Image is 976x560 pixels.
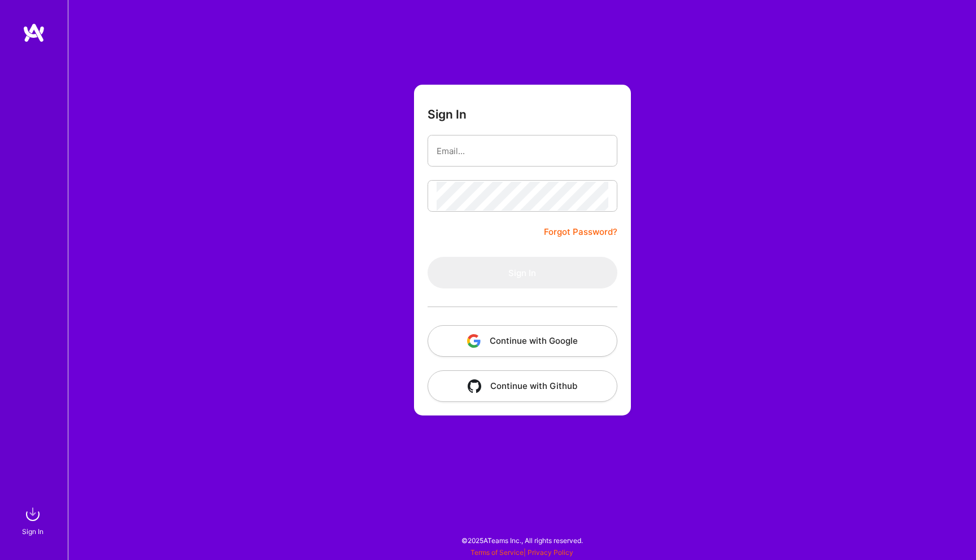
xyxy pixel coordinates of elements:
[23,23,45,43] img: logo
[467,334,481,348] img: icon
[428,325,617,357] button: Continue with Google
[528,548,573,557] a: Privacy Policy
[437,137,608,165] input: Email...
[24,503,44,537] a: sign inSign In
[470,548,573,557] span: |
[428,107,467,121] h3: Sign In
[22,526,43,537] div: Sign In
[470,548,524,557] a: Terms of Service
[544,225,617,239] a: Forgot Password?
[68,526,976,554] div: © 2025 ATeams Inc., All rights reserved.
[428,257,617,288] button: Sign In
[468,379,481,393] img: icon
[21,503,44,526] img: sign in
[428,370,617,402] button: Continue with Github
